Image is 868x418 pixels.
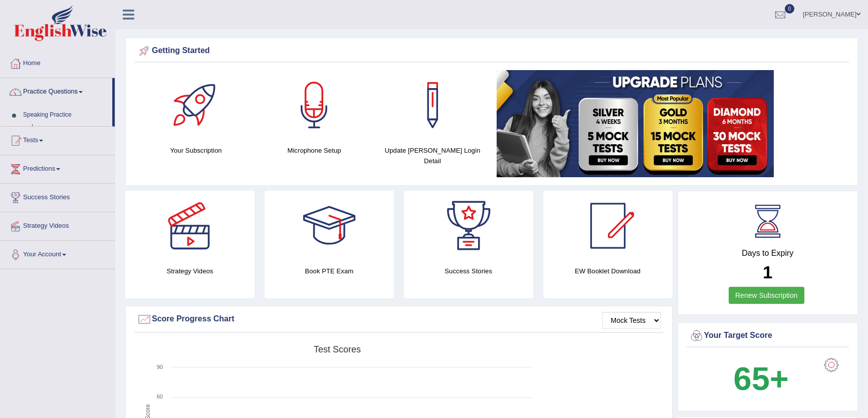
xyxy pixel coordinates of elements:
b: 65+ [734,360,789,397]
h4: Days to Expiry [689,249,847,258]
div: Score Progress Chart [137,312,661,327]
h4: EW Booklet Download [543,266,673,276]
h4: Update [PERSON_NAME] Login Detail [378,145,487,166]
a: Practice Questions [1,78,112,103]
a: Your Account [1,241,115,266]
img: small5.jpg [497,70,774,177]
text: 90 [157,364,163,370]
a: Tests [1,127,115,152]
h4: Microphone Setup [260,145,368,156]
h4: Success Stories [404,266,533,276]
a: Predictions [1,155,115,180]
a: Speaking Practice [19,106,112,124]
text: 60 [157,393,163,399]
a: Renew Subscription [729,287,804,304]
a: Home [1,50,115,75]
h4: Your Subscription [142,145,250,156]
a: Success Stories [1,184,115,209]
div: Getting Started [137,44,846,59]
a: Read Aloud [37,124,112,142]
tspan: Test scores [314,344,361,354]
span: 0 [785,4,795,14]
h4: Book PTE Exam [265,266,394,276]
h4: Strategy Videos [125,266,255,276]
a: Strategy Videos [1,212,115,237]
div: Your Target Score [689,328,847,343]
b: 1 [763,262,772,282]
